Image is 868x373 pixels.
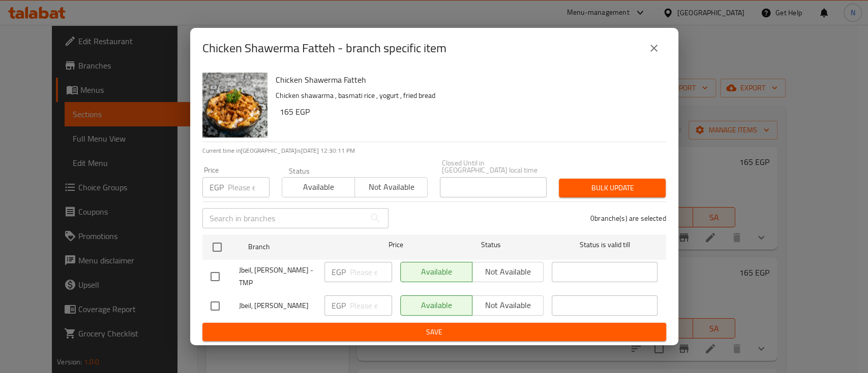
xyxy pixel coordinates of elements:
[552,239,657,251] span: Status is valid till
[282,177,355,197] button: Available
[280,105,658,119] h6: 165 EGP
[211,326,658,338] span: Save
[438,239,544,251] span: Status
[350,262,392,282] input: Please enter price
[359,180,424,194] span: Not available
[567,182,657,194] span: Bulk update
[202,323,666,342] button: Save
[642,36,666,60] button: close
[559,179,666,197] button: Bulk update
[362,239,430,251] span: Price
[239,299,316,312] span: Jbeil, [PERSON_NAME]
[228,177,270,197] input: Please enter price
[286,180,351,194] span: Available
[239,264,316,289] span: Jbeil, [PERSON_NAME] - TMP
[276,89,658,102] p: Chicken shawarma , basmati rice , yogurt , fried bread
[202,40,446,56] h2: Chicken Shawerma Fatteh - branch specific item
[202,208,365,228] input: Search in branches
[202,146,666,155] p: Current time in [GEOGRAPHIC_DATA] is [DATE] 12:30:11 PM
[350,295,392,316] input: Please enter price
[276,73,658,87] h6: Chicken Shawerma Fatteh
[590,213,666,223] p: 0 branche(s) are selected
[248,241,354,253] span: Branch
[332,266,346,278] p: EGP
[202,73,267,138] img: Chicken Shawerma Fatteh
[209,181,224,193] p: EGP
[354,177,428,197] button: Not available
[332,299,346,312] p: EGP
